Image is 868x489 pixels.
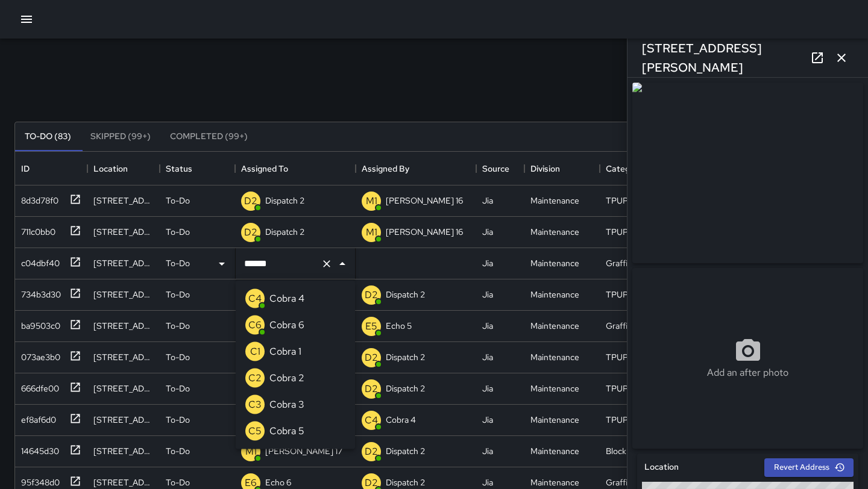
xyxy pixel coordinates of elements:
[15,152,87,185] div: ID
[166,152,192,185] div: Status
[366,225,377,240] p: M1
[386,195,463,207] p: [PERSON_NAME] 16
[482,445,493,457] div: Jia
[16,221,55,238] div: 711c0bb0
[482,257,493,269] div: Jia
[265,476,291,488] p: Echo 6
[482,382,493,394] div: Jia
[362,152,409,185] div: Assigned By
[93,288,154,301] div: 2295 Broadway
[166,414,190,426] p: To-Do
[530,476,579,488] div: Maintenance
[606,288,669,301] div: TPUP Service Requested
[93,152,128,185] div: Location
[160,122,257,151] button: Completed (99+)
[16,409,56,426] div: ef8af6d0
[386,226,463,238] p: [PERSON_NAME] 16
[93,257,154,269] div: 2428 Webster Street
[606,414,669,426] div: TPUP Service Requested
[15,122,81,151] button: To-Do (83)
[606,445,669,457] div: Block Face Detailed
[166,257,190,269] p: To-Do
[365,382,378,396] p: D2
[160,152,235,185] div: Status
[386,382,425,394] p: Dispatch 2
[606,476,669,488] div: Graffiti Abated Large
[166,382,190,394] p: To-Do
[386,288,425,301] p: Dispatch 2
[366,194,377,208] p: M1
[93,320,154,332] div: 2428 Webster Street
[16,346,60,363] div: 073ae3b0
[530,414,579,426] div: Maintenance
[248,371,262,385] p: C2
[265,445,342,457] p: [PERSON_NAME] 17
[530,152,560,185] div: Division
[482,288,493,301] div: Jia
[482,226,493,238] div: Jia
[93,476,154,488] div: 2509 Broadway
[530,195,579,207] div: Maintenance
[16,472,60,488] div: 95f348d0
[524,152,600,185] div: Division
[269,291,304,306] p: Cobra 4
[365,413,378,428] p: C4
[386,476,425,488] p: Dispatch 2
[386,320,412,332] p: Echo 5
[269,371,304,385] p: Cobra 2
[93,226,154,238] div: 824 Franklin Street
[16,440,59,457] div: 14645d30
[356,152,476,185] div: Assigned By
[530,382,579,394] div: Maintenance
[248,397,262,412] p: C3
[365,288,378,302] p: D2
[81,122,160,151] button: Skipped (99+)
[530,226,579,238] div: Maintenance
[166,351,190,363] p: To-Do
[248,318,262,332] p: C6
[530,288,579,301] div: Maintenance
[248,291,262,306] p: C4
[269,424,304,438] p: Cobra 5
[606,195,669,207] div: TPUP Service Requested
[87,152,160,185] div: Location
[16,252,60,269] div: c04dbf40
[166,195,190,207] p: To-Do
[16,190,58,207] div: 8d3d78f0
[334,255,351,272] button: Close
[269,397,304,412] p: Cobra 3
[365,444,378,459] p: D2
[93,351,154,363] div: 801 Broadway
[386,445,425,457] p: Dispatch 2
[166,320,190,332] p: To-Do
[250,344,260,359] p: C1
[93,445,154,457] div: 468 19th Street
[235,152,356,185] div: Assigned To
[476,152,524,185] div: Source
[166,226,190,238] p: To-Do
[16,284,61,301] div: 734b3d30
[93,414,154,426] div: 827 Broadway
[16,378,59,394] div: 666dfe00
[244,225,257,240] p: D2
[482,476,493,488] div: Jia
[241,152,288,185] div: Assigned To
[318,255,335,272] button: Clear
[606,152,642,185] div: Category
[365,350,378,365] p: D2
[166,445,190,457] p: To-Do
[245,444,257,459] p: M1
[530,351,579,363] div: Maintenance
[482,152,509,185] div: Source
[166,288,190,301] p: To-Do
[269,344,301,359] p: Cobra 1
[606,382,669,394] div: TPUP Service Requested
[269,318,304,332] p: Cobra 6
[265,226,304,238] p: Dispatch 2
[248,424,262,438] p: C5
[365,319,377,334] p: E5
[482,414,493,426] div: Jia
[93,382,154,394] div: 2350 Harrison Street
[93,195,154,207] div: 405 9th Street
[530,445,579,457] div: Maintenance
